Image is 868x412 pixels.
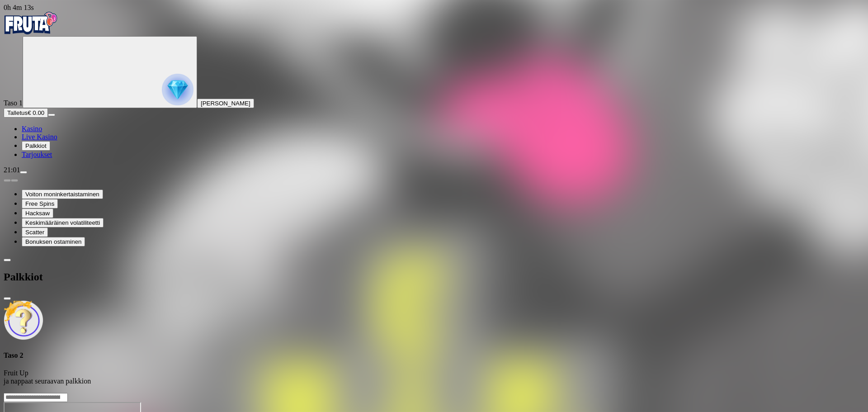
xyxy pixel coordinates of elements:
[25,238,81,245] span: Bonuksen ostaminen
[4,4,34,11] span: user session time
[22,199,58,208] button: Free Spins
[4,300,43,340] img: Unlock reward icon
[22,141,50,151] button: Palkkiot
[22,125,42,133] a: Kasino
[22,151,52,158] a: Tarjoukset
[22,218,104,227] button: Keskimääräinen volatiliteetti
[25,142,47,149] span: Palkkiot
[25,219,100,226] span: Keskimääräinen volatiliteetti
[4,12,864,159] nav: Primary
[25,191,99,198] span: Voiton moninkertaistaminen
[4,108,48,118] button: Talletusplus icon€ 0.00
[4,179,11,182] button: prev slide
[197,99,254,108] button: [PERSON_NAME]
[11,179,18,182] button: next slide
[4,271,864,283] h2: Palkkiot
[4,28,58,36] a: Fruta
[4,166,20,174] span: 21:01
[4,297,11,300] button: close
[25,200,54,207] span: Free Spins
[23,36,197,108] button: reward progress
[48,114,55,116] button: menu
[4,369,864,385] p: Fruit Up ja nappaat seuraavan palkkion
[25,210,50,217] span: Hacksaw
[22,189,103,199] button: Voiton moninkertaistaminen
[162,74,193,105] img: reward progress
[22,227,48,237] button: Scatter
[22,237,85,246] button: Bonuksen ostaminen
[28,109,44,116] span: € 0.00
[4,99,23,107] span: Taso 1
[20,171,27,174] button: menu
[22,208,53,218] button: Hacksaw
[4,125,864,159] nav: Main menu
[25,229,44,236] span: Scatter
[22,133,57,141] a: Live Kasino
[4,12,58,34] img: Fruta
[4,259,11,261] button: chevron-left icon
[4,393,68,402] input: Search
[201,100,250,107] span: [PERSON_NAME]
[4,351,864,360] h4: Taso 2
[7,109,28,116] span: Talletus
